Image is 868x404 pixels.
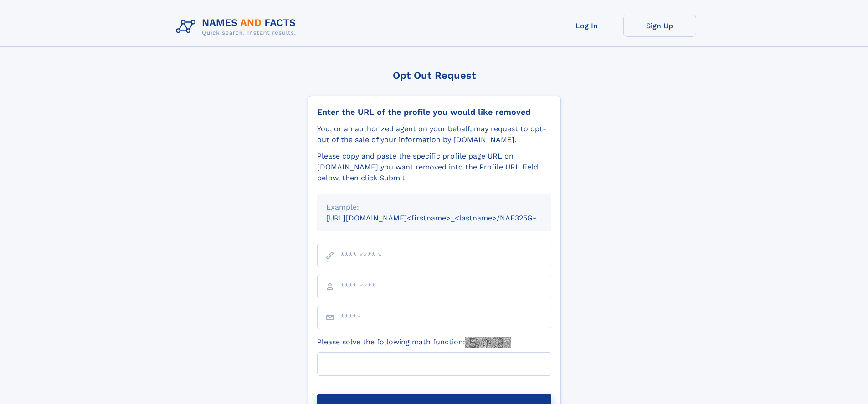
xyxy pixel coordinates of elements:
[308,70,561,81] div: Opt Out Request
[623,15,696,37] a: Sign Up
[317,151,551,184] div: Please copy and paste the specific profile page URL on [DOMAIN_NAME] you want removed into the Pr...
[317,107,551,117] div: Enter the URL of the profile you would like removed
[317,337,511,348] label: Please solve the following math function:
[326,202,542,213] div: Example:
[317,123,551,145] div: You, or an authorized agent on your behalf, may request to opt-out of the sale of your informatio...
[550,15,623,37] a: Log In
[172,15,303,39] img: Logo Names and Facts
[326,214,569,222] small: [URL][DOMAIN_NAME]<firstname>_<lastname>/NAF325G-xxxxxxxx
